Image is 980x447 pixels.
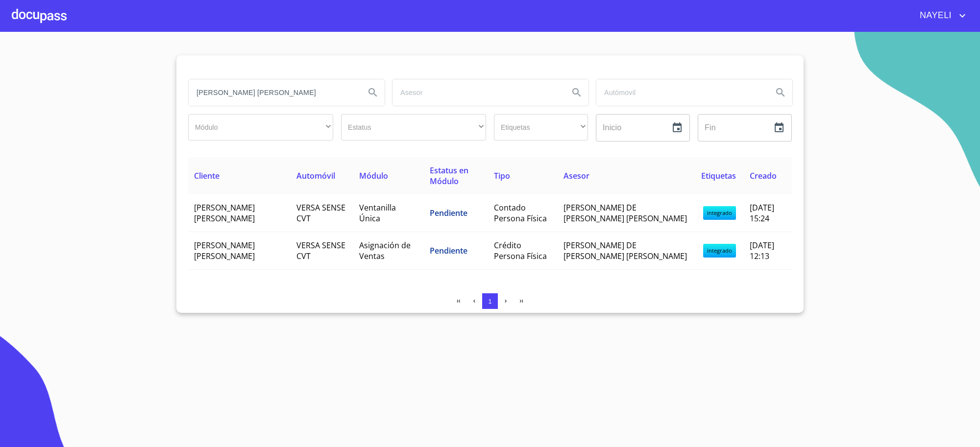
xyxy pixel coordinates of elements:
[494,240,547,261] span: Crédito Persona Física
[361,81,385,104] button: Search
[188,114,333,141] div: ​
[563,240,687,261] span: [PERSON_NAME] DE [PERSON_NAME] [PERSON_NAME]
[494,114,588,141] div: ​
[769,81,792,104] button: Search
[701,170,736,181] span: Etiquetas
[392,79,561,106] input: search
[596,79,765,106] input: search
[565,81,588,104] button: Search
[296,240,345,261] span: VERSA SENSE CVT
[194,240,255,261] span: [PERSON_NAME] [PERSON_NAME]
[750,240,774,261] span: [DATE] 12:13
[912,8,956,24] span: NAYELI
[296,202,345,224] span: VERSA SENSE CVT
[494,170,510,181] span: Tipo
[563,170,589,181] span: Asesor
[494,202,547,224] span: Contado Persona Física
[359,240,411,261] span: Asignación de Ventas
[750,170,777,181] span: Creado
[189,79,357,106] input: search
[563,202,687,224] span: [PERSON_NAME] DE [PERSON_NAME] [PERSON_NAME]
[430,165,468,187] span: Estatus en Módulo
[359,202,396,224] span: Ventanilla Única
[296,170,335,181] span: Automóvil
[430,245,467,256] span: Pendiente
[912,8,968,24] button: account of current user
[750,202,774,224] span: [DATE] 15:24
[430,208,467,218] span: Pendiente
[341,114,486,141] div: ​
[703,206,736,220] span: integrado
[488,298,491,305] span: 1
[703,244,736,258] span: integrado
[359,170,388,181] span: Módulo
[194,202,255,224] span: [PERSON_NAME] [PERSON_NAME]
[194,170,220,181] span: Cliente
[482,293,498,309] button: 1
